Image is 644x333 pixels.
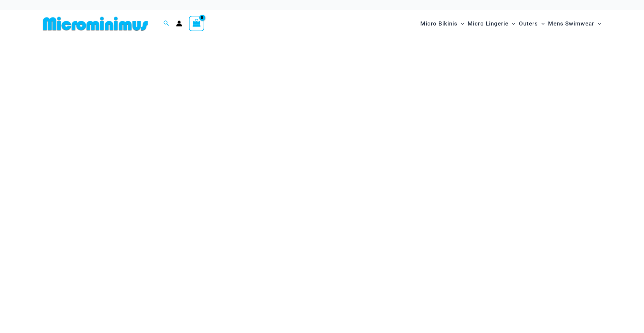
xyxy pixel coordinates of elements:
[519,15,538,32] span: Outers
[517,13,546,34] a: OutersMenu ToggleMenu Toggle
[40,16,151,31] img: MM SHOP LOGO FLAT
[468,15,508,32] span: Micro Lingerie
[508,15,515,32] span: Menu Toggle
[419,13,466,34] a: Micro BikinisMenu ToggleMenu Toggle
[546,13,603,34] a: Mens SwimwearMenu ToggleMenu Toggle
[163,19,169,28] a: Search icon link
[466,13,517,34] a: Micro LingerieMenu ToggleMenu Toggle
[538,15,545,32] span: Menu Toggle
[189,16,204,31] a: View Shopping Cart, empty
[420,15,458,32] span: Micro Bikinis
[458,15,464,32] span: Menu Toggle
[594,15,601,32] span: Menu Toggle
[548,15,594,32] span: Mens Swimwear
[418,12,604,35] nav: Site Navigation
[176,20,182,27] a: Account icon link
